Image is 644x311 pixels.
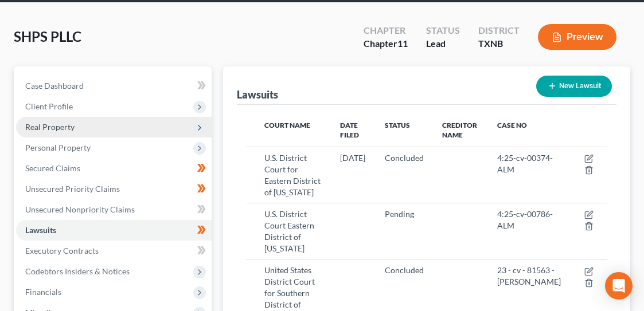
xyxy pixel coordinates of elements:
span: 4:25-cv-00374-ALM [497,153,553,174]
span: Financials [25,287,61,297]
div: TXNB [478,37,520,50]
span: Concluded [385,153,424,163]
a: Case Dashboard [16,76,212,96]
span: Client Profile [25,101,73,111]
span: U.S. District Court for Eastern District of [US_STATE] [264,153,321,197]
span: [DATE] [340,153,365,163]
button: New Lawsuit [536,76,612,97]
span: Case No [497,121,527,129]
span: Codebtors Insiders & Notices [25,266,130,276]
span: Date Filed [340,121,359,139]
span: Creditor Name [442,121,477,139]
span: Unsecured Nonpriority Claims [25,204,135,214]
div: Lawsuits [237,88,278,101]
span: Pending [385,209,414,219]
div: Open Intercom Messenger [605,272,633,300]
span: U.S. District Court Eastern District of [US_STATE] [264,209,314,253]
span: Secured Claims [25,163,80,173]
div: Chapter [364,37,408,50]
span: 23 - cv - 81563 - [PERSON_NAME] [497,265,561,286]
span: 4:25-cv-00786-ALM [497,209,553,230]
span: Personal Property [25,143,91,152]
div: Status [426,24,460,37]
a: Secured Claims [16,158,212,179]
span: Real Property [25,122,75,132]
a: Lawsuits [16,220,212,241]
span: Unsecured Priority Claims [25,184,120,194]
span: Concluded [385,265,424,275]
span: Executory Contracts [25,246,99,255]
span: Lawsuits [25,225,56,235]
div: District [478,24,520,37]
span: 11 [397,38,408,49]
span: Status [385,121,410,129]
a: Unsecured Priority Claims [16,179,212,199]
div: Chapter [364,24,408,37]
button: Preview [538,24,616,50]
span: Case Dashboard [25,81,84,90]
span: Court Name [264,121,310,129]
a: Unsecured Nonpriority Claims [16,199,212,220]
div: Lead [426,37,460,50]
a: Executory Contracts [16,241,212,261]
span: SHPS PLLC [14,28,81,45]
